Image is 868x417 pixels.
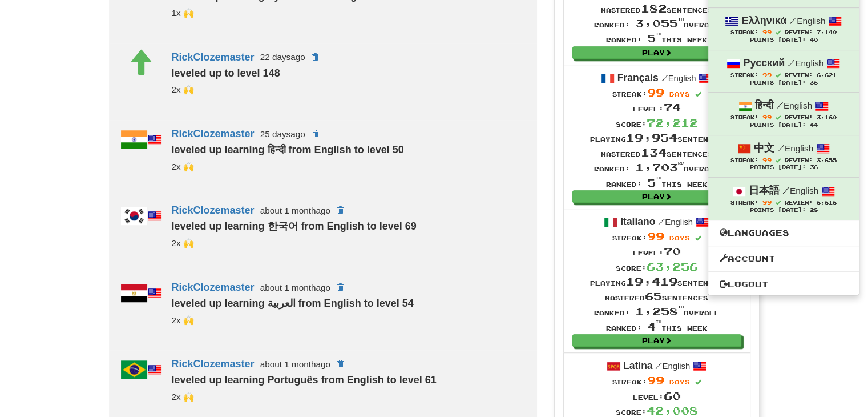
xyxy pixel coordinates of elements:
span: 99 [762,29,772,35]
a: हिन्दी /English Streak: 99 Review: 3,160 Points [DATE]: 44 [708,93,859,134]
span: 134 [641,146,667,159]
small: English [789,16,825,26]
small: about 1 month ago [260,283,330,292]
a: Play [572,46,741,59]
span: 3,655 [817,157,837,163]
span: / [658,216,665,227]
a: Русский /English Streak: 99 Review: 6,621 Points [DATE]: 36 [708,50,859,92]
span: Streak includes today. [695,379,701,386]
strong: leveled up learning العربية from English to level 54 [172,298,414,309]
a: RickClozemaster [172,282,255,293]
span: days [669,378,690,386]
span: Streak includes today. [695,235,701,242]
div: Mastered sentences [590,145,724,160]
span: Streak includes today. [776,73,781,78]
a: Logout [708,277,859,292]
div: Ranked: overall [590,160,724,175]
span: 99 [762,114,772,121]
span: Review: [785,199,813,206]
strong: Italiano [620,216,655,227]
small: 22 days ago [260,52,305,62]
div: Level: [590,100,724,115]
span: Streak includes today. [776,30,781,35]
strong: leveled up learning Português from English to level 61 [172,374,437,386]
sup: th [656,176,661,180]
div: Streak: [594,373,719,388]
div: Ranked: this week [594,31,720,46]
a: RickClozemaster [172,358,255,370]
small: _cmns<br />19cupsofcoffee [172,162,194,171]
span: 70 [664,245,681,258]
small: English [661,74,696,83]
small: English [658,218,693,227]
span: 72,212 [647,117,698,129]
small: about 1 month ago [260,206,330,215]
span: 4 [647,320,661,333]
span: 42,008 [647,404,698,417]
span: 7,140 [817,29,837,35]
div: Ranked: this week [590,175,724,190]
sup: th [678,305,684,309]
a: Account [708,251,859,266]
span: Review: [785,72,813,78]
div: Mastered sentences [594,1,720,16]
span: Streak: [730,29,758,35]
span: 19,954 [626,131,677,144]
strong: हिन्दी [755,99,773,111]
span: / [661,73,668,83]
div: Ranked: overall [594,16,720,31]
span: Review: [785,29,813,35]
small: English [655,362,690,371]
div: Ranked: overall [590,304,724,319]
span: Streak: [730,72,758,78]
span: days [669,90,690,98]
small: 25 days ago [260,129,305,139]
a: 中文 /English Streak: 99 Review: 3,655 Points [DATE]: 36 [708,135,859,177]
div: Points [DATE]: 44 [720,122,847,129]
span: 5 [647,177,661,189]
strong: Ελληνικά [742,15,787,26]
span: 65 [645,290,662,303]
span: 3,055 [635,17,684,30]
small: 19cupsofcoffee<br />_cmns [172,238,194,248]
span: Streak: [730,199,758,206]
div: Playing sentences [590,274,724,289]
strong: Français [617,72,659,83]
a: 日本語 /English Streak: 99 Review: 6,616 Points [DATE]: 28 [708,178,859,219]
span: Review: [785,114,813,121]
div: Level: [590,244,724,259]
span: Streak: [730,114,758,121]
strong: 中文 [754,142,774,154]
small: English [782,186,818,195]
span: 99 [762,199,772,206]
span: / [789,15,797,26]
span: 99 [647,374,664,387]
small: 19cupsofcoffee<br />_cmns [172,85,194,94]
div: Ranked: this week [590,319,724,334]
span: 99 [647,230,664,243]
strong: 日本語 [749,185,780,196]
strong: leveled up learning 한국어 from English to level 69 [172,220,417,232]
span: 99 [647,86,664,99]
span: 1,258 [635,305,684,318]
div: Points [DATE]: 40 [720,37,847,44]
span: 1,703 [635,161,684,174]
div: Points [DATE]: 36 [720,164,847,171]
div: Mastered sentences [590,289,724,304]
span: Streak includes today. [695,91,701,98]
strong: leveled up learning हिन्दी from English to level 50 [172,144,404,155]
span: 99 [762,71,772,78]
sup: th [678,17,684,21]
span: / [655,360,662,371]
a: Play [572,334,741,347]
a: RickClozemaster [172,128,255,139]
span: / [782,185,790,195]
div: Score: [590,115,724,130]
span: Streak includes today. [776,200,781,205]
span: 6,616 [817,199,837,206]
span: Streak includes today. [776,115,781,120]
small: English [788,58,823,68]
span: 182 [641,2,667,15]
a: RickClozemaster [172,205,255,216]
small: English [777,143,813,153]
